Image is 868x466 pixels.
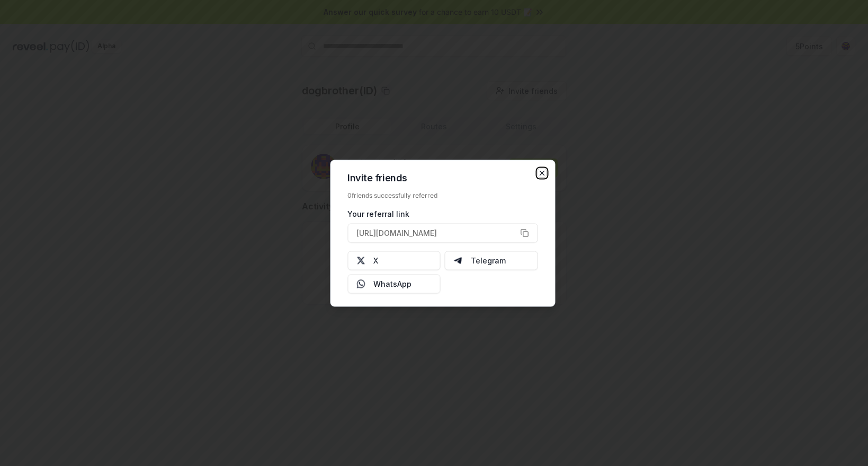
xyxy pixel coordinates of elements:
[445,251,538,270] button: Telegram
[356,256,365,265] img: X
[454,256,462,265] img: Telegram
[347,208,538,219] div: Your referral link
[347,251,441,270] button: X
[356,227,437,239] span: [URL][DOMAIN_NAME]
[347,191,538,199] div: 0 friends successfully referred
[347,223,538,242] button: [URL][DOMAIN_NAME]
[356,279,365,288] img: Whatsapp
[347,173,538,182] h2: Invite friends
[347,274,441,293] button: WhatsApp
